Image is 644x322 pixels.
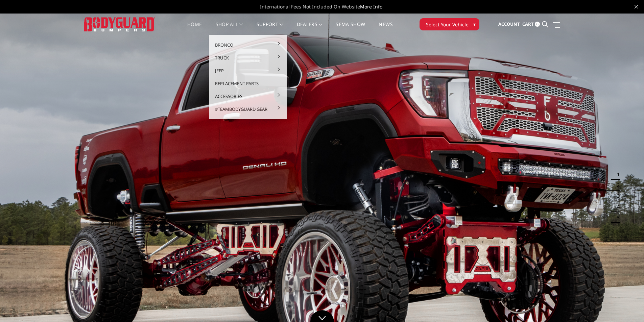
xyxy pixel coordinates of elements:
[535,22,540,27] span: 0
[613,201,620,212] button: 4 of 5
[212,103,284,116] a: #TeamBodyguard Gear
[522,15,540,33] a: Cart 0
[613,191,620,201] button: 3 of 5
[360,3,382,10] a: More Info
[426,21,469,28] span: Select Your Vehicle
[212,39,284,51] a: Bronco
[297,22,323,35] a: Dealers
[336,22,365,35] a: SEMA Show
[498,21,520,27] span: Account
[613,169,620,180] button: 1 of 5
[522,21,534,27] span: Cart
[187,22,202,35] a: Home
[310,310,334,322] a: Click to Down
[84,17,155,31] img: BODYGUARD BUMPERS
[613,212,620,223] button: 5 of 5
[212,90,284,103] a: Accessories
[257,22,283,35] a: Support
[379,22,392,35] a: News
[613,180,620,191] button: 2 of 5
[212,51,284,64] a: Truck
[212,77,284,90] a: Replacement Parts
[216,22,243,35] a: shop all
[498,15,520,33] a: Account
[212,64,284,77] a: Jeep
[420,18,479,30] button: Select Your Vehicle
[473,21,476,28] span: ▾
